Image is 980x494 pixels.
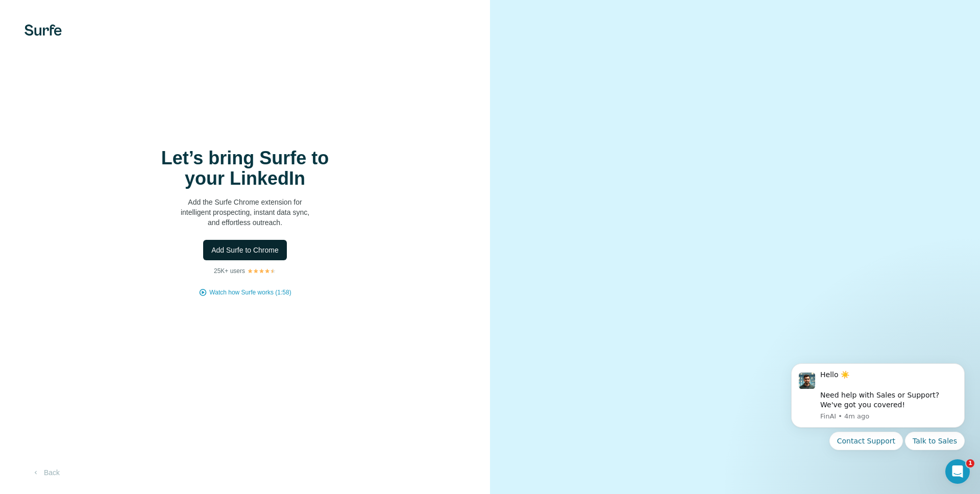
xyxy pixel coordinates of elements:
[211,245,279,255] span: Add Surfe to Chrome
[247,268,276,274] img: Rating Stars
[203,240,287,260] button: Add Surfe to Chrome
[143,197,347,228] p: Add the Surfe Chrome extension for intelligent prospecting, instant data sync, and effortless out...
[24,463,67,482] button: Back
[945,459,970,484] iframe: Intercom live chat
[966,459,974,467] span: 1
[776,351,980,489] iframe: Intercom notifications message
[209,288,291,297] button: Watch how Surfe works (1:58)
[24,24,62,36] img: Surfe's logo
[214,266,245,276] p: 25K+ users
[143,148,347,189] h1: Let’s bring Surfe to your LinkedIn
